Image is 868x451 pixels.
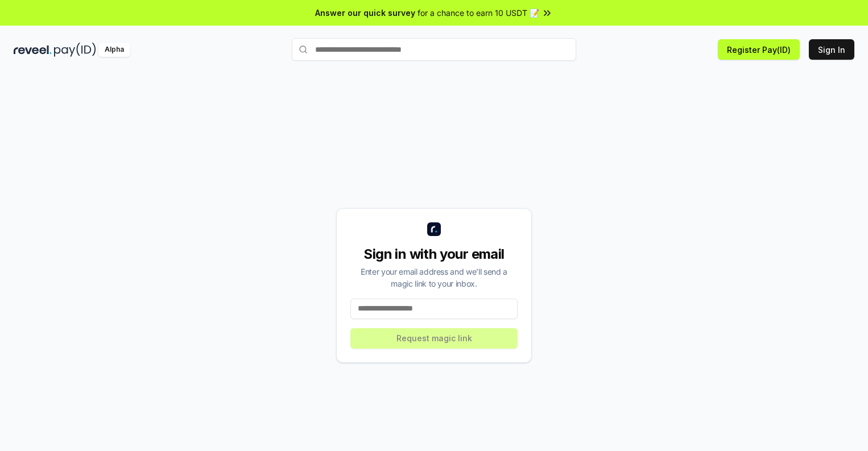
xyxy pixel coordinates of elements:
button: Register Pay(ID) [718,39,800,60]
button: Sign In [809,39,854,60]
span: Answer our quick survey [315,7,415,19]
div: Sign in with your email [350,245,518,263]
div: Alpha [98,43,130,57]
img: pay_id [54,43,96,57]
div: Enter your email address and we’ll send a magic link to your inbox. [350,266,518,289]
img: reveel_dark [14,43,52,57]
span: for a chance to earn 10 USDT 📝 [418,7,539,19]
img: logo_small [427,222,441,236]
